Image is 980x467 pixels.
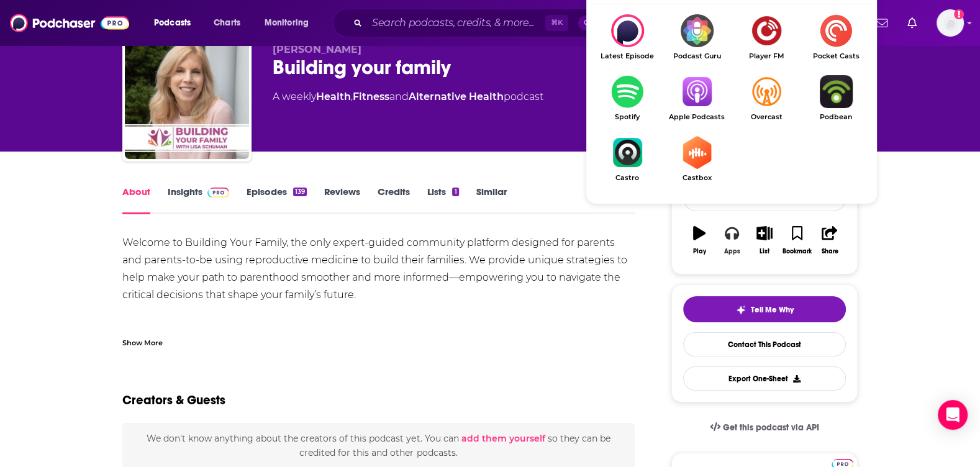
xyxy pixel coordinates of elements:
span: ⌘ K [545,15,568,31]
div: A weekly podcast [273,89,543,104]
a: Podcast GuruPodcast Guru [662,14,732,60]
span: Pocket Casts [801,52,871,60]
div: 1 [452,188,458,196]
a: Get this podcast via API [700,412,829,443]
button: Play [683,218,715,263]
button: Apps [715,218,748,263]
a: About [122,186,150,214]
span: Spotify [592,113,662,121]
div: Share [821,248,838,255]
div: Play [693,248,706,255]
button: Show profile menu [937,9,964,37]
span: Charts [214,14,240,32]
button: Export One-Sheet [683,366,846,391]
span: Monitoring [265,14,309,32]
img: tell me why sparkle [736,305,746,315]
a: Lists1 [427,186,458,214]
button: tell me why sparkleTell Me Why [683,296,846,322]
span: Podcasts [154,14,191,32]
a: Charts [206,13,248,33]
button: Bookmark [781,218,813,263]
button: open menu [145,13,207,33]
div: List [760,248,769,255]
img: Podchaser - Follow, Share and Rate Podcasts [10,11,129,35]
a: Show notifications dropdown [902,12,922,34]
div: Apps [724,248,740,255]
div: Search podcasts, credits, & more... [345,9,663,37]
span: Podcast Guru [662,52,732,60]
a: Credits [378,186,410,214]
a: Health [316,91,351,102]
span: Latest Episode [592,52,662,60]
a: OvercastOvercast [732,75,801,121]
a: Player FMPlayer FM [732,14,801,60]
span: We don't know anything about the creators of this podcast yet . You can so they can be credited f... [147,433,610,458]
span: [PERSON_NAME] [273,43,361,55]
a: CastboxCastbox [662,136,732,182]
button: List [748,218,781,263]
span: and [389,91,409,102]
div: Bookmark [783,248,812,255]
span: Overcast [732,113,801,121]
img: Building your family [125,35,249,159]
a: Reviews [324,186,360,214]
span: , [351,91,353,102]
span: Logged in as TeemsPR [937,9,964,37]
h2: Creators & Guests [122,392,225,408]
svg: Add a profile image [954,9,964,19]
button: add them yourself [461,433,545,443]
input: Search podcasts, credits, & more... [367,13,545,33]
span: Get this podcast via API [723,422,819,433]
button: Share [814,218,846,263]
a: Similar [476,186,507,214]
span: Castbox [662,174,732,182]
button: Open AdvancedNew [578,16,641,30]
img: User Profile [937,9,964,37]
div: Building your family on Latest Episode [592,14,662,60]
div: Open Intercom Messenger [938,400,968,430]
a: Fitness [353,91,389,102]
span: Player FM [732,52,801,60]
a: CastroCastro [592,136,662,182]
span: Podbean [801,113,871,121]
a: Pocket CastsPocket Casts [801,14,871,60]
a: Alternative Health [409,91,504,102]
span: Tell Me Why [751,305,794,315]
a: Show notifications dropdown [871,12,892,34]
a: Contact This Podcast [683,332,846,356]
span: Open Advanced [584,20,635,26]
img: Podchaser Pro [207,188,229,197]
button: open menu [256,13,325,33]
span: Castro [592,174,662,182]
a: Episodes139 [247,186,307,214]
a: InsightsPodchaser Pro [168,186,229,214]
a: PodbeanPodbean [801,75,871,121]
a: Apple PodcastsApple Podcasts [662,75,732,121]
a: SpotifySpotify [592,75,662,121]
span: Apple Podcasts [662,113,732,121]
div: 139 [293,188,307,196]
